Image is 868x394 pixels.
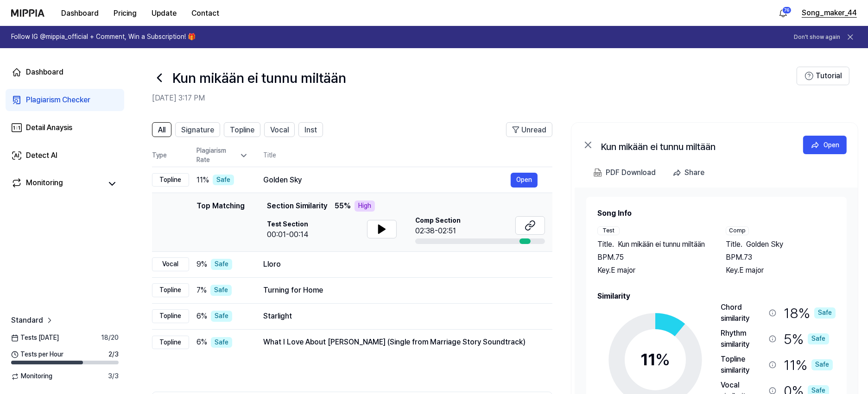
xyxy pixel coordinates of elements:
[808,333,829,344] div: Safe
[211,311,232,322] div: Safe
[592,163,658,182] button: PDF Download
[597,291,836,302] h2: Similarity
[270,125,289,136] span: Vocal
[210,285,232,296] div: Safe
[11,9,44,17] img: logo
[794,33,840,41] button: Don't show again
[175,122,220,137] button: Signature
[11,177,102,190] a: Monitoring
[196,285,207,296] span: 7 %
[267,229,308,240] div: 00:01-00:14
[211,337,232,348] div: Safe
[606,167,656,179] div: PDF Download
[797,67,849,85] button: Tutorial
[597,208,836,219] h2: Song Info
[267,200,327,212] span: Section Similarity
[335,200,351,212] span: 55 %
[196,311,207,322] span: 6 %
[304,125,317,136] span: Inst
[802,7,857,19] button: Song_maker_44
[726,265,836,276] div: Key. E major
[784,328,829,350] div: 5 %
[263,337,538,348] div: What I Love About [PERSON_NAME] (Single from Marriage Story Soundtrack)
[6,61,124,83] a: Dashboard
[594,169,602,177] img: PDF Download
[152,257,189,271] div: Vocal
[824,140,839,150] div: Open
[108,372,119,381] span: 3 / 3
[144,4,184,23] button: Update
[196,259,207,270] span: 9 %
[684,167,704,179] div: Share
[263,311,538,322] div: Starlight
[726,226,749,235] div: Comp
[776,6,791,20] button: 알림76
[511,173,538,188] button: Open
[11,315,54,326] a: Standard
[355,200,375,212] div: High
[152,283,189,297] div: Topline
[803,136,847,154] button: Open
[721,328,765,350] div: Rhythm similarity
[263,259,538,270] div: Lloro
[6,89,124,111] a: Plagiarism Checker
[158,125,165,136] span: All
[152,122,171,137] button: All
[108,350,119,359] span: 2 / 3
[11,315,43,326] span: Standard
[26,122,72,133] div: Detail Anaysis
[26,67,63,78] div: Dashboard
[640,347,670,372] div: 11
[11,333,59,343] span: Tests [DATE]
[597,226,620,235] div: Test
[655,350,670,369] span: %
[196,200,245,244] div: Top Matching
[669,163,712,182] button: Share
[784,354,833,376] div: 11 %
[196,175,209,186] span: 11 %
[54,4,106,23] button: Dashboard
[152,336,189,350] div: Topline
[721,302,765,324] div: Chord similarity
[521,125,546,136] span: Unread
[597,239,614,250] span: Title .
[506,122,552,137] button: Unread
[746,239,783,250] span: Golden Sky
[6,144,124,167] a: Detect AI
[152,173,189,187] div: Topline
[597,252,707,263] div: BPM. 75
[618,239,705,250] span: Kun mikään ei tunnu miltään
[211,259,232,270] div: Safe
[298,122,323,137] button: Inst
[267,220,308,229] span: Test Section
[152,309,189,323] div: Topline
[184,4,227,23] button: Contact
[601,139,786,150] div: Kun mikään ei tunnu miltään
[721,354,765,376] div: Topline similarity
[172,68,346,88] h1: Kun mikään ei tunnu miltään
[784,302,836,324] div: 18 %
[778,7,789,19] img: 알림
[11,32,196,42] h1: Follow IG @mippia_official + Comment, Win a Subscription! 🎁
[152,144,189,167] th: Type
[26,177,63,190] div: Monitoring
[144,0,184,26] a: Update
[782,6,792,14] div: 76
[213,175,234,186] div: Safe
[224,122,260,137] button: Topline
[814,307,836,319] div: Safe
[196,337,207,348] span: 6 %
[263,175,511,186] div: Golden Sky
[11,350,63,359] span: Tests per Hour
[726,252,836,263] div: BPM. 73
[597,265,707,276] div: Key. E major
[181,125,214,136] span: Signature
[152,93,797,104] h2: [DATE] 3:17 PM
[101,333,119,343] span: 18 / 20
[106,4,144,23] button: Pricing
[415,225,461,237] div: 02:38-02:51
[263,285,538,296] div: Turning for Home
